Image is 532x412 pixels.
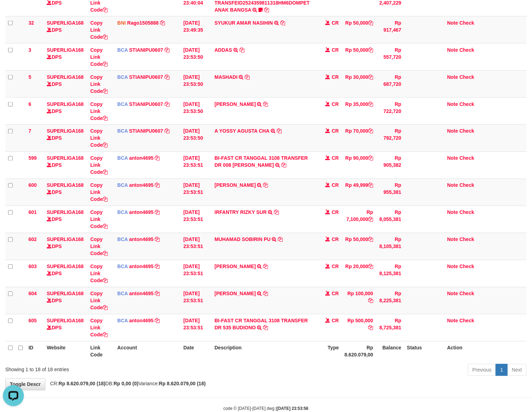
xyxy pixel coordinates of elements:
[460,237,474,242] a: Check
[47,20,84,26] a: SUPERLIGA168
[277,406,308,411] strong: [DATE] 23:53:56
[214,264,256,270] a: [PERSON_NAME]
[26,341,44,361] th: ID
[342,260,376,287] td: Rp 20,000
[47,264,84,270] a: SUPERLIGA168
[44,314,88,341] td: DPS
[376,97,404,125] td: Rp 722,720
[28,237,37,242] span: 602
[447,264,458,270] a: Note
[117,264,128,270] span: BCA
[376,179,404,206] td: Rp 955,381
[214,74,237,80] a: MASHADI
[117,183,128,188] span: BCA
[376,260,404,287] td: Rp 8,125,381
[447,183,458,188] a: Note
[263,325,268,331] a: Copy BI-FAST CR TANGGAL 3108 TRANSFER DR 535 BUDIONO to clipboard
[47,237,84,242] a: SUPERLIGA168
[181,97,212,125] td: [DATE] 23:53:50
[368,47,373,53] a: Copy Rp 50,000 to clipboard
[155,210,160,215] a: Copy anton4695 to clipboard
[468,364,496,376] a: Previous
[263,264,268,270] a: Copy DENI JUNAEDI to clipboard
[460,47,474,53] a: Check
[44,152,88,179] td: DPS
[47,210,84,215] a: SUPERLIGA168
[212,341,317,361] th: Description
[332,210,339,215] span: CR
[368,217,373,222] a: Copy Rp 7,100,000 to clipboard
[277,128,282,134] a: Copy A YOSSY AGUSTA CHA to clipboard
[460,74,474,80] a: Check
[368,128,373,134] a: Copy Rp 70,000 to clipboard
[47,47,84,53] a: SUPERLIGA168
[447,101,458,107] a: Note
[90,183,108,202] a: Copy Link Code
[181,179,212,206] td: [DATE] 23:53:51
[368,237,373,242] a: Copy Rp 50,000 to clipboard
[281,163,286,168] a: Copy BI-FAST CR TANGGAL 3108 TRANSFER DR 008 INDRA SAKTI BATUBA to clipboard
[90,156,108,175] a: Copy Link Code
[90,47,108,67] a: Copy Link Code
[376,43,404,70] td: Rp 557,720
[117,20,126,26] span: BNI
[129,318,153,324] a: anton4695
[129,291,153,297] a: anton4695
[404,341,444,361] th: Status
[368,325,373,331] a: Copy Rp 500,000 to clipboard
[496,364,508,376] a: 1
[444,341,527,361] th: Action
[376,341,404,361] th: Balance
[165,128,169,134] a: Copy STIANIPU0607 to clipboard
[44,179,88,206] td: DPS
[447,237,458,242] a: Note
[165,74,169,80] a: Copy STIANIPU0607 to clipboard
[44,125,88,152] td: DPS
[181,16,212,43] td: [DATE] 23:49:35
[181,152,212,179] td: [DATE] 23:53:51
[447,156,458,161] a: Note
[274,210,279,215] a: Copy IRFANTRY RIZKY SUR to clipboard
[342,125,376,152] td: Rp 70,000
[181,260,212,287] td: [DATE] 23:53:51
[181,43,212,70] td: [DATE] 23:53:50
[117,128,128,134] span: BCA
[447,74,458,80] a: Note
[5,379,45,391] a: Toggle Descr
[90,128,108,148] a: Copy Link Code
[342,233,376,260] td: Rp 50,000
[155,291,160,297] a: Copy anton4695 to clipboard
[342,179,376,206] td: Rp 49,999
[447,291,458,297] a: Note
[376,233,404,260] td: Rp 8,105,381
[47,291,84,297] a: SUPERLIGA168
[181,287,212,314] td: [DATE] 23:53:51
[90,264,108,284] a: Copy Link Code
[129,47,163,53] a: STIANIPU0607
[214,101,256,107] a: [PERSON_NAME]
[28,264,37,270] span: 603
[117,210,128,215] span: BCA
[28,183,37,188] span: 600
[332,74,339,80] span: CR
[447,20,458,26] a: Note
[224,406,309,411] small: code © [DATE]-[DATE] dwg |
[129,101,163,107] a: STIANIPU0607
[44,43,88,70] td: DPS
[47,101,84,107] a: SUPERLIGA168
[447,128,458,134] a: Note
[214,210,267,215] a: IRFANTRY RIZKY SUR
[47,183,84,188] a: SUPERLIGA168
[129,237,153,242] a: anton4695
[460,183,474,188] a: Check
[90,237,108,256] a: Copy Link Code
[44,233,88,260] td: DPS
[44,206,88,233] td: DPS
[165,101,169,107] a: Copy STIANIPU0607 to clipboard
[5,363,216,373] div: Showing 1 to 18 of 18 entries
[368,74,373,80] a: Copy Rp 30,000 to clipboard
[28,128,31,134] span: 7
[117,318,128,324] span: BCA
[460,210,474,215] a: Check
[129,264,153,270] a: anton4695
